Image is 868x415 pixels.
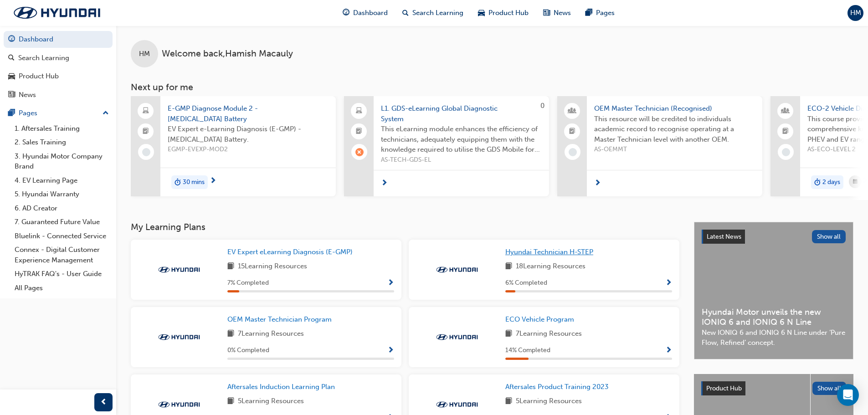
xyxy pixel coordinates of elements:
span: learningRecordVerb_NONE-icon [569,148,577,156]
span: E-GMP Diagnose Module 2 - [MEDICAL_DATA] Battery [168,103,329,124]
a: Product HubShow all [701,381,846,396]
img: Trak [5,3,109,22]
a: HyTRAK FAQ's - User Guide [11,267,113,281]
img: Trak [432,400,482,409]
span: people-icon [569,105,575,117]
span: 14 % Completed [505,345,550,356]
span: Hyundai Motor unveils the new IONIQ 6 and IONIQ 6 N Line [702,307,846,328]
span: learningRecordVerb_NONE-icon [142,148,150,156]
a: 1. Aftersales Training [11,122,113,136]
span: book-icon [505,261,512,272]
button: Pages [4,105,113,122]
span: HM [850,8,861,18]
button: DashboardSearch LearningProduct HubNews [4,29,113,105]
a: Aftersales Product Training 2023 [505,382,612,392]
div: News [19,90,36,100]
span: 5 Learning Resources [238,396,304,407]
span: people-icon [782,105,789,117]
span: book-icon [227,261,234,272]
span: Product Hub [706,384,742,392]
span: learningRecordVerb_NONE-icon [782,148,790,156]
span: booktick-icon [782,126,789,138]
a: OEM Master Technician (Recognised)This resource will be credited to individuals academic record t... [557,96,762,196]
button: Show Progress [387,277,394,289]
span: OEM Master Technician (Recognised) [594,103,755,114]
span: AS-OEMMT [594,144,755,155]
span: booktick-icon [356,126,362,138]
img: Trak [432,265,482,274]
span: up-icon [103,108,109,119]
span: guage-icon [8,36,15,44]
span: 6 % Completed [505,278,547,288]
span: 7 Learning Resources [238,328,304,340]
a: search-iconSearch Learning [395,4,471,22]
span: laptop-icon [356,105,362,117]
span: duration-icon [175,176,181,188]
span: Dashboard [353,8,388,18]
span: next-icon [210,177,216,185]
span: EV Expert eLearning Diagnosis (E-GMP) [227,248,353,256]
span: 7 Learning Resources [516,328,582,340]
span: car-icon [478,7,485,19]
div: Search Learning [18,53,69,63]
span: learningRecordVerb_FAIL-icon [355,148,364,156]
span: news-icon [8,91,15,99]
span: 5 Learning Resources [516,396,582,407]
span: 0 [540,102,544,110]
button: Show Progress [665,277,672,289]
span: New IONIQ 6 and IONIQ 6 N Line under ‘Pure Flow, Refined’ concept. [702,328,846,348]
a: Hyundai Technician H-STEP [505,247,597,257]
a: Aftersales Induction Learning Plan [227,382,339,392]
span: prev-icon [100,397,107,408]
div: Product Hub [19,71,59,82]
span: Show Progress [387,279,394,287]
span: car-icon [8,72,15,81]
span: L1. GDS-eLearning Global Diagnostic System [381,103,542,124]
span: book-icon [227,328,234,340]
span: 7 % Completed [227,278,269,288]
span: book-icon [505,396,512,407]
a: All Pages [11,281,113,295]
div: Open Intercom Messenger [837,384,859,406]
button: Show all [812,230,846,243]
span: book-icon [227,396,234,407]
a: car-iconProduct Hub [471,4,536,22]
a: OEM Master Technician Program [227,314,335,325]
img: Trak [154,400,204,409]
span: Pages [596,8,615,18]
a: 3. Hyundai Motor Company Brand [11,149,113,174]
span: guage-icon [343,7,349,19]
span: news-icon [543,7,550,19]
span: Product Hub [488,8,529,18]
a: 7. Guaranteed Future Value [11,215,113,229]
span: 2 days [822,177,840,188]
span: Show Progress [387,347,394,355]
span: Aftersales Product Training 2023 [505,383,609,391]
span: Show Progress [665,279,672,287]
span: 0 % Completed [227,345,269,356]
span: search-icon [402,7,409,19]
span: News [554,8,571,18]
h3: My Learning Plans [131,222,679,232]
a: guage-iconDashboard [335,4,395,22]
span: Hyundai Technician H-STEP [505,248,593,256]
span: duration-icon [814,176,821,188]
span: Welcome back , Hamish Macauly [162,49,293,59]
span: booktick-icon [143,126,149,138]
span: 30 mins [183,177,205,188]
img: Trak [432,333,482,342]
span: next-icon [594,179,601,188]
a: 6. AD Creator [11,201,113,215]
h3: Next up for me [116,82,868,92]
div: Pages [19,108,37,118]
span: This resource will be credited to individuals academic record to recognise operating at a Master ... [594,114,755,145]
button: Show Progress [387,345,394,356]
img: Trak [154,333,204,342]
button: Show Progress [665,345,672,356]
span: book-icon [505,328,512,340]
button: Show all [812,382,847,395]
button: HM [847,5,863,21]
span: ECO Vehicle Program [505,315,574,323]
span: EGMP-EVEXP-MOD2 [168,144,329,155]
a: ECO Vehicle Program [505,314,578,325]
